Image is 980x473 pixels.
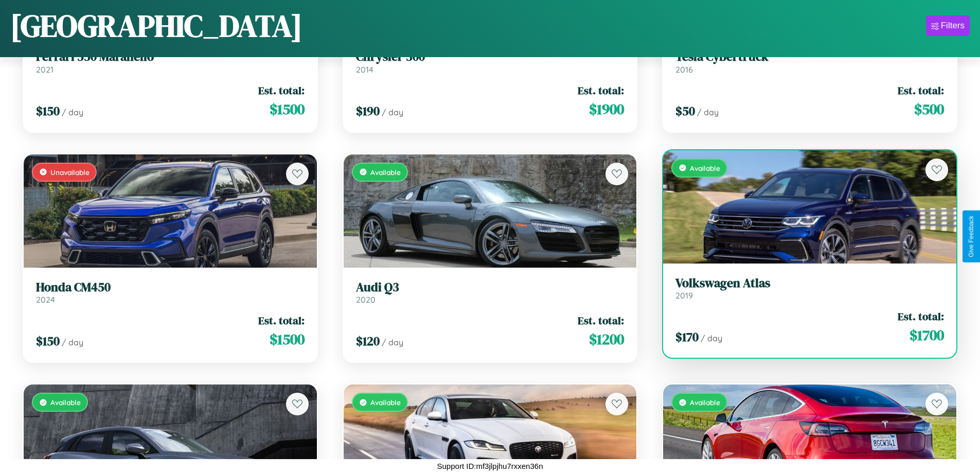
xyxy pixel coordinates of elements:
[675,276,944,291] h3: Volkswagen Atlas
[437,459,543,473] p: Support ID: mf3jlpjhu7rxxen36n
[690,164,720,172] span: Available
[10,5,302,47] h1: [GEOGRAPHIC_DATA]
[258,313,305,328] span: Est. total:
[36,49,305,75] a: Ferrari 550 Maranello2021
[701,333,722,343] span: / day
[62,107,83,117] span: / day
[258,83,305,98] span: Est. total:
[356,332,380,349] span: $ 120
[675,64,693,75] span: 2016
[356,294,376,305] span: 2020
[50,398,81,407] span: Available
[697,107,719,117] span: / day
[898,83,944,98] span: Est. total:
[675,49,944,75] a: Tesla Cybertruck2016
[589,99,624,119] span: $ 1900
[382,337,403,347] span: / day
[578,83,624,98] span: Est. total:
[675,328,699,345] span: $ 170
[36,294,55,305] span: 2024
[36,64,54,75] span: 2021
[675,102,695,119] span: $ 50
[926,15,970,36] button: Filters
[356,64,373,75] span: 2014
[36,102,60,119] span: $ 150
[370,398,401,407] span: Available
[382,107,403,117] span: / day
[36,280,305,295] h3: Honda CM450
[968,216,975,257] div: Give Feedback
[910,325,944,345] span: $ 1700
[36,280,305,305] a: Honda CM4502024
[36,332,60,349] span: $ 150
[941,21,965,31] div: Filters
[62,337,83,347] span: / day
[578,313,624,328] span: Est. total:
[270,329,305,349] span: $ 1500
[690,398,720,407] span: Available
[356,102,380,119] span: $ 190
[675,290,693,301] span: 2019
[675,276,944,301] a: Volkswagen Atlas2019
[370,168,401,177] span: Available
[675,49,944,64] h3: Tesla Cybertruck
[356,280,625,305] a: Audi Q32020
[356,49,625,64] h3: Chrysler 300
[356,49,625,75] a: Chrysler 3002014
[914,99,944,119] span: $ 500
[589,329,624,349] span: $ 1200
[50,168,90,177] span: Unavailable
[270,99,305,119] span: $ 1500
[36,49,305,64] h3: Ferrari 550 Maranello
[356,280,625,295] h3: Audi Q3
[898,309,944,324] span: Est. total:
